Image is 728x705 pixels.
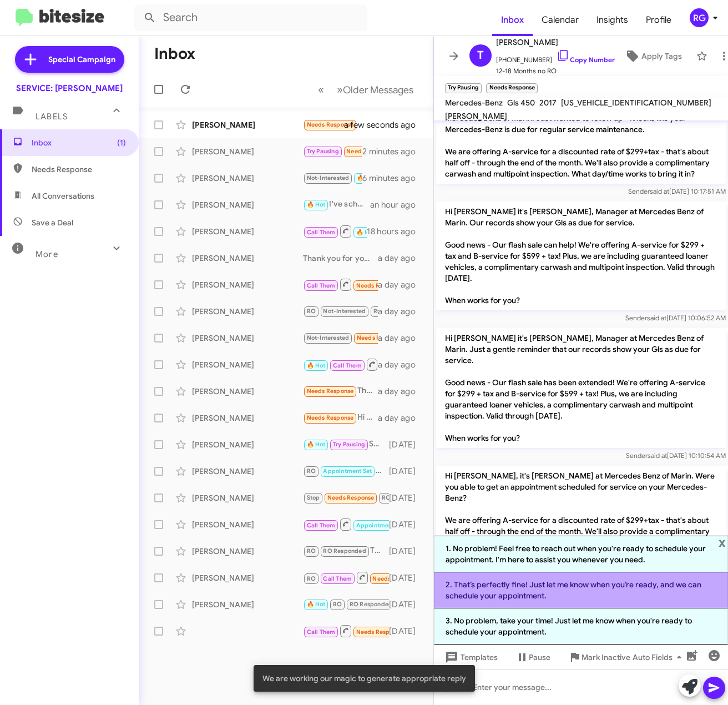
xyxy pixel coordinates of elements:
[303,517,389,531] div: Thank you .
[333,441,365,448] span: Try Pausing
[323,308,366,315] span: Not-Interested
[303,571,389,585] div: Inbound Call
[496,66,615,77] span: 12-18 Months no RO
[307,121,354,128] span: Needs Response
[389,546,424,557] div: [DATE]
[477,47,484,64] span: T
[434,536,728,572] li: 1. No problem! Feel free to reach out when you're ready to schedule your appointment. I'm here to...
[533,4,588,36] a: Calendar
[561,98,711,108] span: [US_VEHICLE_IDENTIFICATION_NUMBER]
[303,411,378,424] div: Hi [PERSON_NAME], I'm good. Since [PERSON_NAME] is much closer to my house, I'm taking the car th...
[312,78,420,101] nav: Page navigation example
[307,575,316,582] span: RO
[357,174,376,182] span: 🔥 Hot
[327,494,375,501] span: Needs Response
[307,522,336,529] span: Call Them
[192,599,303,610] div: [PERSON_NAME]
[154,45,195,63] h1: Inbox
[307,628,336,636] span: Call Them
[559,647,639,667] button: Mark Inactive
[192,492,303,503] div: [PERSON_NAME]
[307,201,326,208] span: 🔥 Hot
[36,249,58,259] span: More
[486,83,537,93] small: Needs Response
[370,199,424,210] div: an hour ago
[641,46,682,66] span: Apply Tags
[539,98,557,108] span: 2017
[496,49,615,66] span: [PHONE_NUMBER]
[192,173,303,184] div: [PERSON_NAME]
[373,308,416,315] span: RO Responded
[32,190,94,202] span: All Conversations
[436,202,726,310] p: Hi [PERSON_NAME] it's [PERSON_NAME], Manager at Mercedes Benz of Marin. Our records show your Gls...
[117,137,126,148] span: (1)
[434,572,728,608] li: 2. That’s perfectly fine! Just let me know when you’re ready, and we can schedule your appointment.
[134,4,367,31] input: Search
[372,575,419,582] span: Needs Response
[303,305,378,318] div: My car is not yet in need of service. Check in your records.
[192,119,303,130] div: [PERSON_NAME]
[356,282,403,289] span: Needs Response
[48,54,115,65] span: Special Campaign
[303,438,389,451] div: Sounds great! Just text us when you're back, and we'll set up your appointment. Safe travels!
[436,328,726,448] p: Hi [PERSON_NAME] it's [PERSON_NAME], Manager at Mercedes Benz of Marin. Just a gentle reminder th...
[362,173,424,184] div: 6 minutes ago
[307,282,336,289] span: Call Them
[358,119,424,130] div: a few seconds ago
[650,187,669,195] span: said at
[192,333,303,344] div: [PERSON_NAME]
[192,279,303,290] div: [PERSON_NAME]
[303,624,389,638] div: Inbound Call
[192,546,303,557] div: [PERSON_NAME]
[16,83,123,94] div: SERVICE: [PERSON_NAME]
[192,439,303,450] div: [PERSON_NAME]
[367,226,424,237] div: 18 hours ago
[192,359,303,370] div: [PERSON_NAME]
[343,84,413,96] span: Older Messages
[357,334,404,341] span: Needs Response
[303,331,378,344] div: Also sorry for the delay in responding
[192,146,303,157] div: [PERSON_NAME]
[333,601,342,608] span: RO
[303,598,389,611] div: I can't deal w/ this til late Oct. What is total price please?
[507,647,559,667] button: Pause
[378,253,424,264] div: a day ago
[262,673,466,684] span: We are working our magic to generate appropriate reply
[350,601,392,608] span: RO Responded
[307,601,326,608] span: 🔥 Hot
[356,522,405,529] span: Appointment Set
[719,536,726,549] span: x
[192,386,303,397] div: [PERSON_NAME]
[192,572,303,583] div: [PERSON_NAME]
[323,467,372,475] span: Appointment Set
[389,492,424,503] div: [DATE]
[303,198,370,211] div: I've scheduled your appointment for [DATE] 10:30 AM. We look forward to seeing you then!
[582,647,630,667] span: Mark Inactive
[378,386,424,397] div: a day ago
[637,4,680,36] a: Profile
[389,466,424,477] div: [DATE]
[318,83,324,97] span: «
[192,306,303,317] div: [PERSON_NAME]
[307,148,339,155] span: Try Pausing
[307,362,326,369] span: 🔥 Hot
[445,98,503,108] span: Mercedes-Benz
[337,83,343,97] span: »
[192,519,303,530] div: [PERSON_NAME]
[192,412,303,424] div: [PERSON_NAME]
[192,253,303,264] div: [PERSON_NAME]
[303,357,378,371] div: Could you please call me?
[303,278,378,291] div: Inbound Call
[378,306,424,317] div: a day ago
[32,217,73,228] span: Save a Deal
[680,8,716,27] button: RG
[356,229,375,236] span: 🔥 Hot
[303,545,389,557] div: Thank you for your feedback! If you need any further assistance with your vehicle or scheduling m...
[303,172,362,184] div: Hi Bong, we do have a coupon on our website that I can honor for $100.00 off brake pad & rotor re...
[625,314,726,322] span: Sender [DATE] 10:06:52 AM
[588,4,637,36] a: Insights
[323,575,352,582] span: Call Them
[648,451,667,460] span: said at
[32,137,126,148] span: Inbox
